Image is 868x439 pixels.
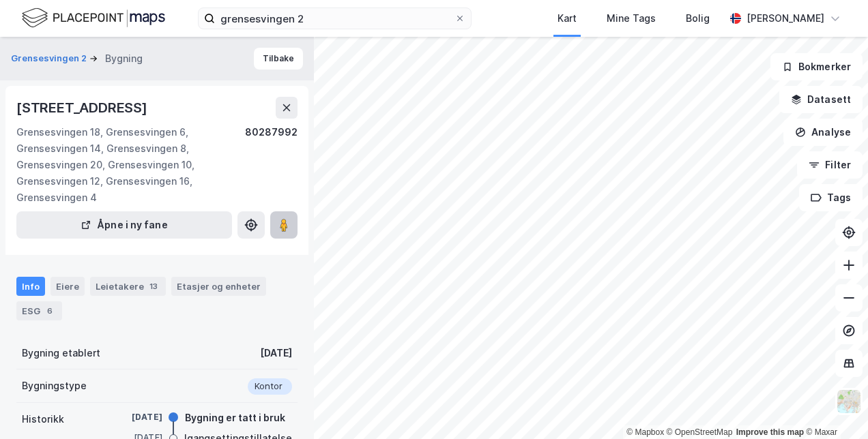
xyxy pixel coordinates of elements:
div: 80287992 [245,124,298,206]
div: Info [16,277,45,296]
a: Improve this map [736,427,804,437]
div: [PERSON_NAME] [747,10,824,27]
div: Bygning etablert [22,345,100,361]
iframe: Chat Widget [800,374,868,439]
div: Grensesvingen 18, Grensesvingen 6, Grensesvingen 14, Grensesvingen 8, Grensesvingen 20, Grensesvi... [16,124,245,206]
div: Historikk [22,411,64,427]
img: logo.f888ab2527a4732fd821a326f86c7f29.svg [22,6,165,30]
button: Filter [797,151,863,179]
div: [STREET_ADDRESS] [16,97,150,119]
div: Kart [558,10,577,27]
div: 13 [147,279,160,293]
a: OpenStreetMap [667,427,733,437]
div: Bygning er tatt i bruk [185,410,285,426]
a: Mapbox [626,427,664,437]
button: Tags [799,184,863,211]
div: Bolig [686,10,710,27]
div: ESG [16,301,62,320]
div: Bygning [105,50,143,67]
div: Bygningstype [22,378,87,394]
div: 6 [43,304,57,318]
div: Leietakere [90,277,166,296]
button: Analyse [783,119,863,146]
button: Datasett [779,86,863,113]
div: Eiere [50,277,85,296]
div: Etasjer og enheter [177,280,261,292]
div: [DATE] [260,345,292,361]
button: Åpne i ny fane [16,211,232,239]
button: Grensesvingen 2 [11,52,89,65]
input: Søk på adresse, matrikkel, gårdeiere, leietakere eller personer [215,8,454,29]
button: Bokmerker [770,53,863,80]
div: [DATE] [108,411,162,423]
div: Mine Tags [607,10,656,27]
button: Tilbake [254,48,303,70]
